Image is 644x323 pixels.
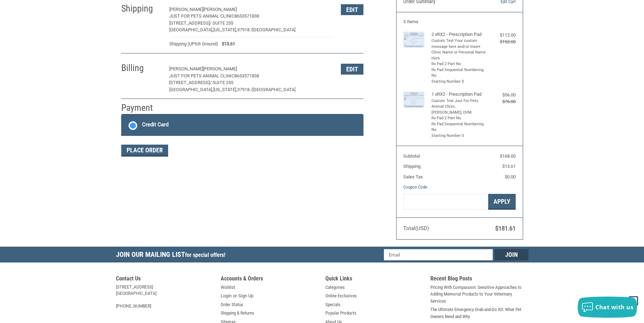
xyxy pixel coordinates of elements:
[169,66,203,71] span: [PERSON_NAME]
[238,292,253,299] a: Sign Up
[341,4,363,15] button: Edit
[221,301,243,308] a: Order Status
[431,133,486,139] li: Starting Number 0
[252,87,295,92] span: [GEOGRAPHIC_DATA]
[203,7,237,12] span: [PERSON_NAME]
[116,284,214,309] address: [STREET_ADDRESS] [GEOGRAPHIC_DATA] [PHONE_NUMBER]
[169,80,210,85] span: [STREET_ADDRESS]
[430,306,528,320] a: The Ultimate Emergency Grab-and-Go Kit: What Pet Owners Need and Why
[213,87,237,92] span: [US_STATE],
[505,174,516,179] span: $0.00
[121,145,168,157] button: Place Order
[213,27,237,32] span: [US_STATE],
[218,40,235,47] span: $13.61
[495,249,528,260] input: Join
[121,62,162,74] h2: Billing
[403,153,420,159] span: Subtotal
[431,67,486,79] li: Rx Pad Sequential Numbering No
[487,32,516,39] div: $112.00
[500,153,516,159] span: $168.00
[431,61,486,67] li: Rx Pad 2 Part No
[221,310,254,317] a: Shipping & Returns
[325,292,357,299] a: Online Exclusives
[116,275,214,284] h5: Contact Us
[403,184,427,190] a: Coupon Code
[403,164,421,169] span: Shipping
[431,98,486,116] li: Custom Text Just For Pets Animal Clinic, [PERSON_NAME], DVM
[488,194,516,210] button: Apply
[210,80,233,85] span: / Suite 255
[121,102,162,114] h2: Payment
[325,301,341,308] a: Specials
[185,252,225,258] span: for special offers!
[430,275,528,284] h5: Recent Blog Posts
[431,32,486,37] h4: 2 x RX2 - Prescription Pad
[487,38,516,45] div: $152.00
[430,284,528,305] a: Pricing With Compassion: Sensitive Approaches to Adding Memorial Products to Your Veterinary Serv...
[384,249,493,260] input: Email
[221,292,232,299] a: Login
[341,64,363,75] button: Edit
[169,27,213,32] span: [GEOGRAPHIC_DATA],
[169,40,218,47] span: Shipping (UPS® Ground)
[403,194,488,210] input: Gift Certificate or Coupon Code
[169,87,213,92] span: [GEOGRAPHIC_DATA],
[169,20,210,26] span: [STREET_ADDRESS]
[403,225,429,232] span: Total (USD)
[237,87,252,92] span: 37918 /
[431,38,486,61] li: Custom Text Your custom message here and/or Insert Clinic Name or Personal Name Here
[234,73,259,78] span: 8653571838
[495,225,516,232] span: $181.61
[431,121,486,133] li: Rx Pad Sequential Numbering No
[169,73,234,78] span: Just For Pets Animal Clinic
[325,284,345,291] a: Categories
[431,115,486,121] li: Rx Pad 2 Part No
[325,310,356,317] a: Popular Products
[221,275,319,284] h5: Accounts & Orders
[431,91,486,97] h4: 1 x RX2 - Prescription Pad
[237,27,252,32] span: 37918 /
[595,303,633,311] span: Chat with us
[221,284,235,291] a: Wishlist
[431,79,486,85] li: Starting Number 0
[252,27,295,32] span: [GEOGRAPHIC_DATA]
[121,3,162,14] h2: Shipping
[325,275,423,284] h5: Quick Links
[403,19,516,25] h3: 3 Items
[169,7,203,12] span: [PERSON_NAME]
[210,20,233,26] span: / Suite 255
[578,297,637,318] button: Chat with us
[487,91,516,99] div: $56.00
[234,13,259,19] span: 8653571838
[502,164,516,169] span: $13.61
[169,13,234,19] span: Just For Pets Animal Clinic
[403,174,423,179] span: Sales Tax
[142,119,168,131] div: Credit Card
[116,247,229,265] h5: Join Our Mailing List
[487,98,516,105] div: $76.00
[229,292,241,299] span: or
[203,66,237,71] span: [PERSON_NAME]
